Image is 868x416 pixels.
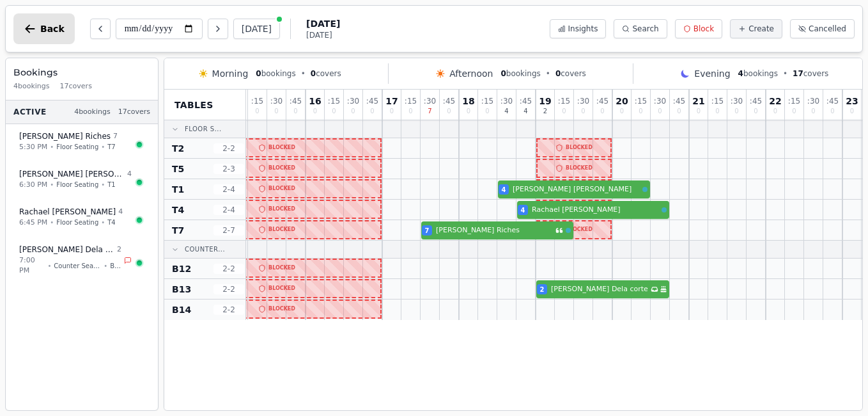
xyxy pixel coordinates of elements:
span: : 30 [731,97,743,105]
span: Counter Seating [54,261,101,271]
span: 17 covers [118,107,150,118]
span: 7 [425,226,430,236]
span: Search [632,24,658,34]
span: : 30 [347,97,359,105]
span: T2 [172,142,184,155]
span: Rachael [PERSON_NAME] [19,207,116,217]
span: 2 - 4 [213,184,244,195]
span: T7 [107,142,115,152]
span: 4 [502,185,506,195]
span: 0 [351,108,355,115]
span: Afternoon [449,67,493,80]
span: 6:30 PM [19,180,47,191]
span: : 15 [405,97,417,105]
span: : 15 [251,97,263,105]
span: 0 [734,108,738,115]
span: : 45 [826,97,839,105]
span: 2 - 2 [213,284,244,294]
span: [PERSON_NAME] Riches [436,225,553,236]
span: • [50,218,54,227]
span: : 45 [596,97,608,105]
svg: Customer message [555,227,563,234]
span: 4 bookings [13,81,50,92]
span: 0 [370,108,374,115]
span: 5:30 PM [19,142,47,153]
span: B13 [110,261,121,271]
span: bookings [256,68,295,79]
span: 0 [555,69,561,78]
span: 16 [309,97,321,106]
button: [PERSON_NAME] Dela corte27:00 PM•Counter Seating•B13 [11,237,153,284]
span: 2 - 3 [213,164,244,174]
span: B13 [172,283,191,296]
button: Insights [550,19,607,38]
span: bookings [500,68,540,79]
span: Floor S... [185,124,222,134]
span: : 30 [807,97,819,105]
span: • [47,261,51,271]
span: 0 [408,108,412,115]
span: • [101,218,105,227]
span: 17 covers [60,81,92,92]
span: Floor Seating [56,218,98,227]
button: Rachael [PERSON_NAME]46:45 PM•Floor Seating•T4 [11,200,153,235]
span: Evening [694,67,730,80]
button: Create [730,19,782,38]
span: Active [13,107,47,117]
span: bookings [738,68,778,79]
span: B14 [172,303,191,316]
span: 2 [117,244,121,255]
span: 2 - 7 [213,225,244,236]
span: 0 [390,108,394,115]
span: • [104,261,107,271]
span: 0 [562,108,566,115]
span: 6:45 PM [19,218,47,228]
span: : 45 [750,97,762,105]
span: • [50,180,54,189]
span: : 45 [443,97,455,105]
span: 17 [385,97,398,106]
span: 2 - 2 [213,143,244,154]
span: : 15 [635,97,647,105]
span: 0 [830,108,834,115]
span: : 30 [577,97,589,105]
span: [PERSON_NAME] Dela corte [19,244,114,255]
span: 0 [697,108,701,115]
span: 2 - 2 [213,305,244,315]
span: T1 [172,183,184,196]
span: 7 [428,108,431,115]
span: 2 - 4 [213,205,244,215]
span: 0 [274,108,278,115]
span: 4 [523,108,527,115]
span: 7:00 PM [19,255,45,276]
span: 0 [792,108,796,115]
span: [DATE] [306,17,340,30]
span: 0 [581,108,585,115]
span: 0 [332,108,336,115]
span: Tables [174,99,213,111]
span: 0 [313,108,317,115]
span: [PERSON_NAME] Dela corte [551,284,648,295]
button: [PERSON_NAME] Riches75:30 PM•Floor Seating•T7 [11,124,153,159]
span: 0 [256,69,261,78]
span: T4 [172,204,184,216]
span: T4 [107,218,115,227]
button: Back [13,13,75,44]
span: : 30 [654,97,666,105]
span: : 45 [673,97,685,105]
span: covers [793,68,828,79]
span: 2 - 2 [213,264,244,274]
span: 4 [521,205,525,215]
span: 4 [504,108,508,115]
span: : 15 [788,97,800,105]
span: 0 [658,108,662,115]
span: B12 [172,262,191,275]
span: 4 [127,169,132,180]
span: covers [555,68,586,79]
span: 0 [677,108,681,115]
span: : 30 [500,97,513,105]
button: Search [614,19,667,38]
span: 0 [255,108,259,115]
span: [DATE] [306,30,340,40]
span: • [301,68,306,79]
